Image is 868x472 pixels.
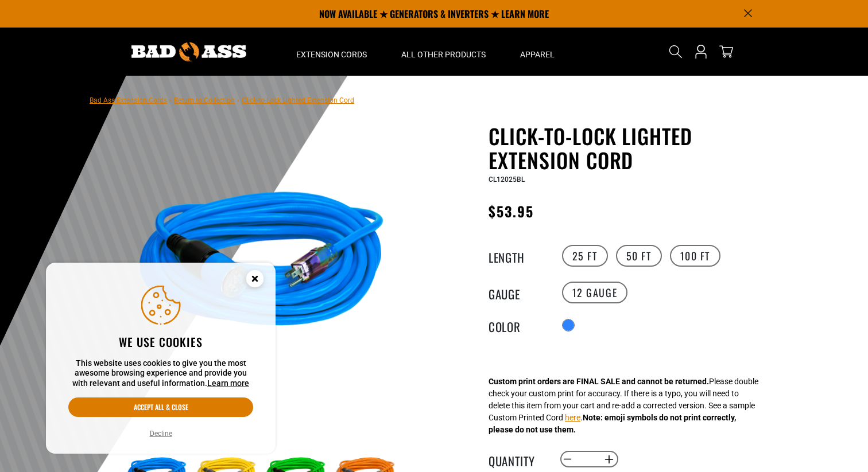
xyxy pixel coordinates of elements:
[489,413,736,434] strong: Note: emoji symbols do not print correctly, please do not use them.
[565,412,580,424] button: here
[146,428,176,439] button: Decline
[489,318,546,333] legend: Color
[384,28,503,76] summary: All Other Products
[489,377,709,386] strong: Custom print orders are FINAL SALE and cannot be returned.
[279,28,384,76] summary: Extension Cords
[616,245,662,267] label: 50 FT
[489,248,546,263] legend: Length
[503,28,572,76] summary: Apparel
[123,126,400,403] img: blue
[237,96,239,104] span: ›
[489,376,758,436] div: Please double check your custom print for accuracy. If there is a typo, you will need to delete t...
[489,175,525,184] span: CL12025BL
[401,49,486,60] span: All Other Products
[68,358,253,389] p: This website uses cookies to give you the most awesome browsing experience and provide you with r...
[489,201,534,221] span: $53.95
[296,49,367,60] span: Extension Cords
[562,245,608,267] label: 25 FT
[131,42,246,61] img: Bad Ass Extension Cords
[174,96,235,104] a: Return to Collection
[489,452,546,467] label: Quantity
[489,124,770,172] h1: Click-to-Lock Lighted Extension Cord
[46,263,276,454] aside: Cookie Consent
[169,96,172,104] span: ›
[90,93,354,107] nav: breadcrumbs
[520,49,555,60] span: Apparel
[562,282,628,303] label: 12 Gauge
[68,334,253,349] h2: We use cookies
[670,245,721,267] label: 100 FT
[68,397,253,417] button: Accept all & close
[90,96,167,104] a: Bad Ass Extension Cords
[242,96,354,104] span: Click-to-Lock Lighted Extension Cord
[207,379,249,388] a: Learn more
[489,285,546,300] legend: Gauge
[666,42,685,61] summary: Search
